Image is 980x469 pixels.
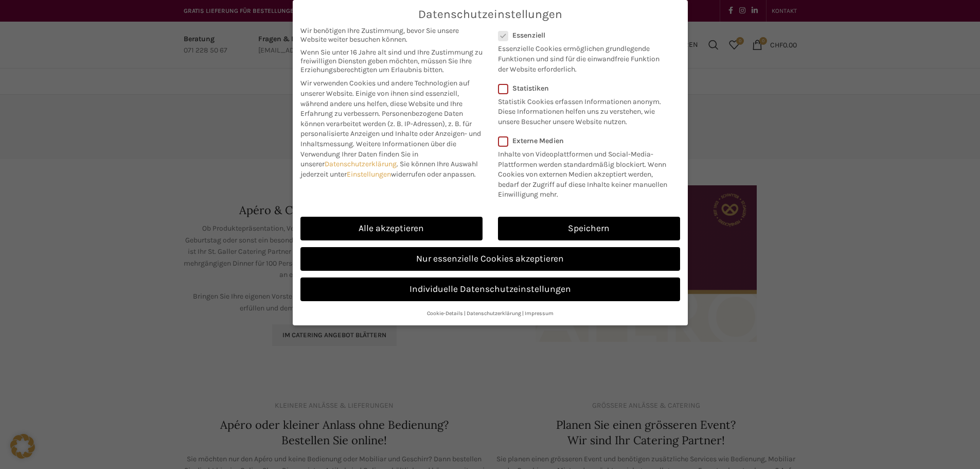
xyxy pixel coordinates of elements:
[498,84,667,93] label: Statistiken
[300,48,483,74] span: Wenn Sie unter 16 Jahre alt sind und Ihre Zustimmung zu freiwilligen Diensten geben möchten, müss...
[498,93,667,127] p: Statistik Cookies erfassen Informationen anonym. Diese Informationen helfen uns zu verstehen, wie...
[300,160,478,179] span: Sie können Ihre Auswahl jederzeit unter widerrufen oder anpassen.
[498,31,667,40] label: Essenziell
[498,136,673,145] label: Externe Medien
[498,145,673,200] p: Inhalte von Videoplattformen und Social-Media-Plattformen werden standardmäßig blockiert. Wenn Co...
[418,8,562,21] span: Datenschutzeinstellungen
[325,160,397,168] a: Datenschutzerklärung
[300,277,680,301] a: Individuelle Datenschutzeinstellungen
[498,217,680,240] a: Speichern
[300,247,680,271] a: Nur essenzielle Cookies akzeptieren
[467,310,521,317] a: Datenschutzerklärung
[300,79,470,118] span: Wir verwenden Cookies und andere Technologien auf unserer Website. Einige von ihnen sind essenzie...
[300,109,481,148] span: Personenbezogene Daten können verarbeitet werden (z. B. IP-Adressen), z. B. für personalisierte A...
[498,40,667,74] p: Essenzielle Cookies ermöglichen grundlegende Funktionen und sind für die einwandfreie Funktion de...
[427,310,463,317] a: Cookie-Details
[300,140,456,168] span: Weitere Informationen über die Verwendung Ihrer Daten finden Sie in unserer .
[300,217,483,240] a: Alle akzeptieren
[347,170,391,179] a: Einstellungen
[300,26,483,44] span: Wir benötigen Ihre Zustimmung, bevor Sie unsere Website weiter besuchen können.
[525,310,554,317] a: Impressum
